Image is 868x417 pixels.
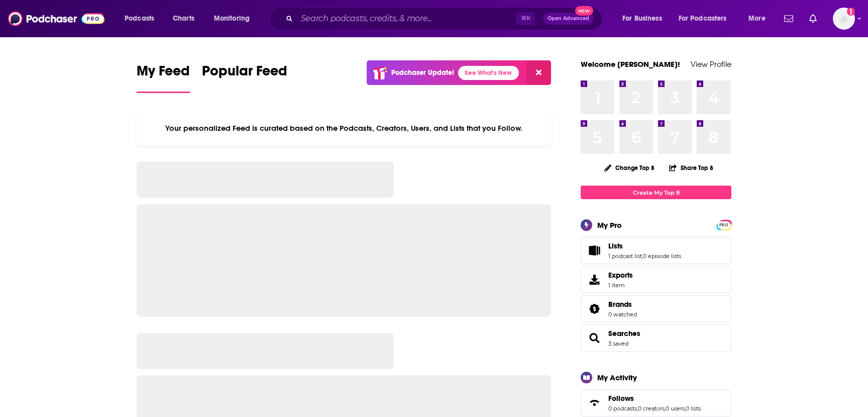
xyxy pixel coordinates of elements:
[581,266,731,293] a: Exports
[608,394,701,403] a: Follows
[458,66,519,80] a: See What's New
[391,68,454,77] p: Podchaser Update!
[575,6,593,16] span: New
[118,11,167,27] button: open menu
[642,253,643,260] span: ,
[608,300,637,309] a: Brands
[137,62,190,86] span: My Feed
[137,111,551,145] div: Your personalized Feed is curated based on the Podcasts, Creators, Users, and Lists that you Follow.
[686,405,701,412] a: 0 lists
[833,8,855,30] button: Show profile menu
[608,329,640,338] a: Searches
[581,237,731,264] span: Lists
[608,340,628,347] a: 3 saved
[584,243,604,258] a: Lists
[622,12,662,26] span: For Business
[279,7,612,30] div: Search podcasts, credits, & more...
[847,8,855,16] svg: Add a profile image
[297,11,516,27] input: Search podcasts, credits, & more...
[608,241,623,251] span: Lists
[543,13,594,25] button: Open AdvancedNew
[666,405,685,412] a: 0 users
[643,253,681,260] a: 0 episode lists
[608,282,633,289] span: 1 item
[608,311,637,318] a: 0 watched
[608,271,633,280] span: Exports
[669,158,714,178] button: Share Top 8
[608,241,681,251] a: Lists
[597,373,637,382] div: My Activity
[780,10,797,27] a: Show notifications dropdown
[679,12,727,26] span: For Podcasters
[125,12,154,26] span: Podcasts
[581,186,731,199] a: Create My Top 8
[608,394,634,403] span: Follows
[202,62,287,86] span: Popular Feed
[748,12,766,26] span: More
[833,8,855,30] span: Logged in as jenc9678
[833,8,855,30] img: User Profile
[672,11,741,27] button: open menu
[608,405,637,412] a: 0 podcasts
[598,161,661,174] button: Change Top 8
[741,11,778,27] button: open menu
[597,220,622,230] div: My Pro
[173,12,194,26] span: Charts
[584,273,604,287] span: Exports
[665,405,666,412] span: ,
[685,405,686,412] span: ,
[718,221,730,228] a: PRO
[137,62,190,93] a: My Feed
[548,16,589,21] span: Open Advanced
[516,12,535,25] span: ⌘ K
[584,331,604,345] a: Searches
[718,221,730,229] span: PRO
[202,62,287,93] a: Popular Feed
[638,405,665,412] a: 0 creators
[581,324,731,352] span: Searches
[584,302,604,316] a: Brands
[581,389,731,416] span: Follows
[581,59,680,69] a: Welcome [PERSON_NAME]!
[805,10,821,27] a: Show notifications dropdown
[581,295,731,322] span: Brands
[207,11,263,27] button: open menu
[637,405,638,412] span: ,
[615,11,675,27] button: open menu
[166,11,200,27] a: Charts
[691,59,731,69] a: View Profile
[608,300,632,309] span: Brands
[8,9,104,28] img: Podchaser - Follow, Share and Rate Podcasts
[608,253,642,260] a: 1 podcast list
[214,12,250,26] span: Monitoring
[584,396,604,410] a: Follows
